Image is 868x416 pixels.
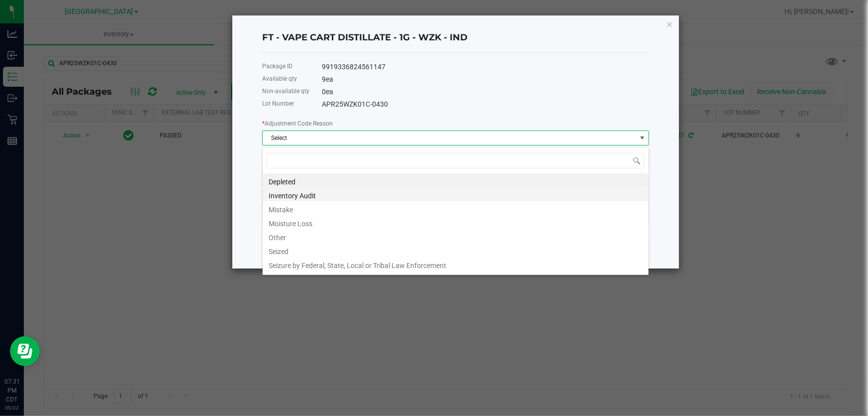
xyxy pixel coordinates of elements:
div: 9 [322,74,649,85]
label: Package ID [262,62,292,71]
label: Adjustment Code Reason [262,119,333,128]
label: Available qty [262,74,297,83]
span: ea [326,88,333,96]
div: 0 [322,87,649,97]
label: Non-available qty [262,87,309,96]
h4: FT - VAPE CART DISTILLATE - 1G - WZK - IND [262,31,649,44]
span: Select [263,131,636,145]
label: Lot Number [262,99,294,108]
span: ea [326,75,333,83]
div: APR25WZK01C-0430 [322,99,649,110]
iframe: Resource center [10,336,40,366]
div: 9919336824561147 [322,62,649,72]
